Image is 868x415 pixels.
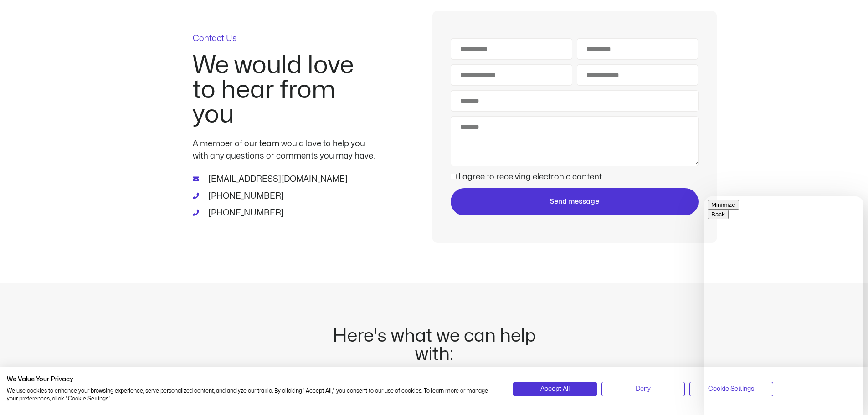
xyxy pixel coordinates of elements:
span: [PHONE_NUMBER] [206,207,284,219]
span: [EMAIL_ADDRESS][DOMAIN_NAME] [206,173,348,185]
h2: We Value Your Privacy [7,375,499,384]
a: [EMAIL_ADDRESS][DOMAIN_NAME] [193,173,375,185]
p: We use cookies to enhance your browsing experience, serve personalized content, and analyze our t... [7,387,499,403]
p: A member of our team would love to help you with any questions or comments you may have. [193,138,375,162]
button: Send message [451,188,698,215]
iframe: chat widget [704,196,863,415]
span: Send message [550,196,599,207]
button: Deny all cookies [601,382,685,396]
span: Deny [636,384,651,394]
button: Adjust cookie preferences [689,382,773,396]
button: Accept all cookies [513,382,596,396]
span: Accept All [540,384,570,394]
label: I agree to receiving electronic content [458,173,602,181]
p: Contact Us [193,35,375,43]
h2: Here's what we can help with: [312,327,557,364]
h2: We would love to hear from you [193,53,375,127]
span: [PHONE_NUMBER] [206,190,284,202]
